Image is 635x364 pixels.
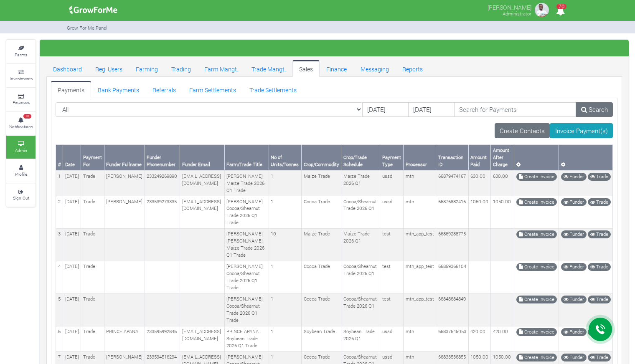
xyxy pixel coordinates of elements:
[104,145,145,170] th: Funder Fullname
[198,60,245,77] a: Farm Mangt.
[81,326,104,351] td: Trade
[436,170,468,196] td: 66879474167
[224,293,269,326] td: [PERSON_NAME] Cocoa/Shearnut Trade 2026 Q1 Trade
[81,228,104,261] td: Trade
[81,145,104,170] th: Payment For
[436,196,468,229] td: 66876882416
[15,147,27,153] small: Admin
[404,196,436,229] td: mtn
[404,228,436,261] td: mtn_app_test
[6,159,36,182] a: Profile
[145,145,180,170] th: Funder Phonenumber
[6,40,36,63] a: Farms
[224,145,269,170] th: Farm/Trade Title
[561,328,587,336] a: Funder
[380,293,404,326] td: test
[91,81,146,98] a: Bank Payments
[380,170,404,196] td: ussd
[145,326,180,351] td: 233595992846
[67,25,107,31] small: Grow For Me Panel
[561,296,587,303] a: Funder
[516,173,557,181] a: Create Invoice
[362,102,409,117] input: DD/MM/YYYY
[404,326,436,351] td: mtn
[561,198,587,206] a: Funder
[13,99,30,105] small: Finances
[436,326,468,351] td: 66837645053
[302,261,341,293] td: Cocoa Trade
[588,198,611,206] a: Trade
[588,296,611,303] a: Trade
[180,145,224,170] th: Funder Email
[408,102,455,117] input: DD/MM/YYYY
[556,4,566,9] span: 70
[46,60,89,77] a: Dashboard
[516,230,557,238] a: Create Invoice
[56,228,63,261] td: 3
[380,326,404,351] td: ussd
[183,81,243,98] a: Farm Settlements
[404,170,436,196] td: mtn
[488,2,531,12] p: [PERSON_NAME]
[6,64,36,87] a: Investments
[104,170,145,196] td: [PERSON_NAME]
[6,184,36,207] a: Sign Out
[6,112,36,135] a: 70 Notifications
[516,354,557,361] a: Create Invoice
[292,60,320,77] a: Sales
[23,114,31,119] span: 70
[341,170,380,196] td: Maize Trade 2026 Q1
[561,230,587,238] a: Funder
[302,293,341,326] td: Cocoa Trade
[146,81,183,98] a: Referrals
[404,145,436,170] th: Processor
[63,145,81,170] th: Date
[13,195,29,201] small: Sign Out
[516,198,557,206] a: Create Invoice
[516,263,557,271] a: Create Invoice
[404,261,436,293] td: mtn_app_test
[56,170,63,196] td: 1
[145,170,180,196] td: 233249269890
[81,170,104,196] td: Trade
[63,326,81,351] td: [DATE]
[269,228,301,261] td: 10
[6,88,36,111] a: Finances
[269,145,301,170] th: No of Units/Tonnes
[56,326,63,351] td: 6
[436,293,468,326] td: 66848684849
[533,2,550,18] img: growforme image
[454,102,577,117] input: Search for Payments
[495,123,550,138] a: Create Contacts
[269,293,301,326] td: 1
[550,123,613,138] a: Invoice Payment(s)
[269,196,301,229] td: 1
[341,326,380,351] td: Soybean Trade 2026 Q1
[302,145,341,170] th: Crop/Commodity
[380,196,404,229] td: ussd
[245,60,292,77] a: Trade Mangt.
[341,261,380,293] td: Cocoa/Shearnut Trade 2026 Q1
[56,145,63,170] th: #
[320,60,353,77] a: Finance
[436,228,468,261] td: 66869288775
[561,354,587,361] a: Funder
[302,170,341,196] td: Maize Trade
[588,173,611,181] a: Trade
[81,293,104,326] td: Trade
[269,326,301,351] td: 1
[66,2,120,18] img: growforme image
[341,196,380,229] td: Cocoa/Shearnut Trade 2026 Q1
[552,8,569,16] a: 70
[380,228,404,261] td: test
[561,173,587,181] a: Funder
[224,196,269,229] td: [PERSON_NAME] Cocoa/Shearnut Trade 2026 Q1 Trade
[63,228,81,261] td: [DATE]
[10,76,33,81] small: Investments
[404,293,436,326] td: mtn_app_test
[243,81,303,98] a: Trade Settlements
[588,354,611,361] a: Trade
[63,196,81,229] td: [DATE]
[129,60,165,77] a: Farming
[104,326,145,351] td: PRINCE APANA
